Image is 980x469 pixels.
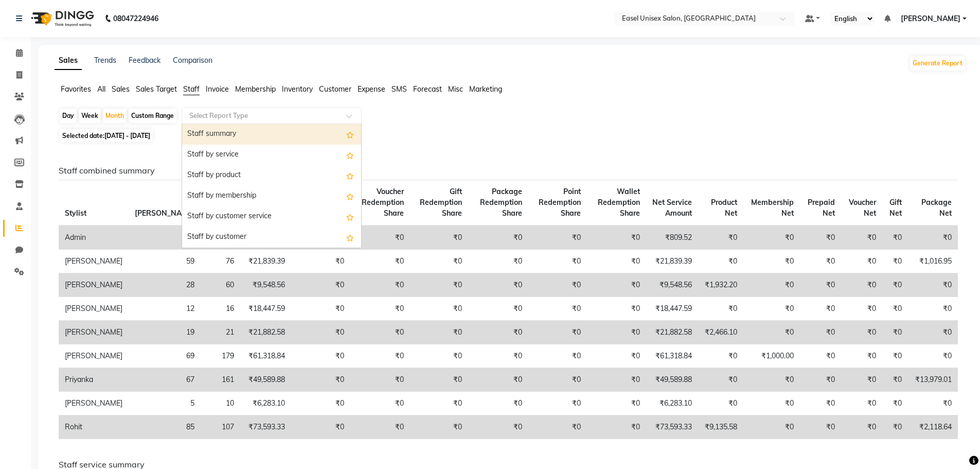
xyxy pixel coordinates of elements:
[104,132,150,140] span: [DATE] - [DATE]
[346,190,354,202] span: Add this report to Favorites List
[646,225,698,250] td: ₹809.52
[480,187,522,218] span: Package Redemption Share
[808,198,835,218] span: Prepaid Net
[587,392,646,415] td: ₹0
[59,392,129,415] td: [PERSON_NAME]
[410,273,468,297] td: ₹0
[291,321,351,344] td: ₹0
[882,321,908,344] td: ₹0
[841,250,882,273] td: ₹0
[841,392,882,415] td: ₹0
[528,250,587,273] td: ₹0
[587,250,646,273] td: ₹0
[346,211,354,223] span: Add this report to Favorites List
[882,415,908,439] td: ₹0
[59,297,129,321] td: [PERSON_NAME]
[901,13,960,24] span: [PERSON_NAME]
[410,225,468,250] td: ₹0
[59,250,129,273] td: [PERSON_NAME]
[350,297,410,321] td: ₹0
[468,415,528,439] td: ₹0
[528,225,587,250] td: ₹0
[908,225,958,250] td: ₹0
[240,273,291,297] td: ₹9,548.56
[129,344,201,368] td: 69
[240,368,291,392] td: ₹49,589.88
[468,344,528,368] td: ₹0
[882,225,908,250] td: ₹0
[908,344,958,368] td: ₹0
[587,225,646,250] td: ₹0
[646,344,698,368] td: ₹61,318.84
[182,124,361,145] div: Staff summary
[282,84,313,94] span: Inventory
[743,321,800,344] td: ₹0
[743,297,800,321] td: ₹0
[908,250,958,273] td: ₹1,016.95
[97,84,105,94] span: All
[841,368,882,392] td: ₹0
[908,392,958,415] td: ₹0
[528,273,587,297] td: ₹0
[240,297,291,321] td: ₹18,447.59
[587,344,646,368] td: ₹0
[61,84,91,94] span: Favorites
[240,321,291,344] td: ₹21,882.58
[291,297,351,321] td: ₹0
[129,321,201,344] td: 19
[201,368,240,392] td: 161
[587,368,646,392] td: ₹0
[800,392,841,415] td: ₹0
[350,415,410,439] td: ₹0
[743,250,800,273] td: ₹0
[201,273,240,297] td: 60
[65,209,86,218] span: Stylist
[26,4,97,33] img: logo
[646,273,698,297] td: ₹9,548.56
[79,109,101,123] div: Week
[743,392,800,415] td: ₹0
[350,250,410,273] td: ₹0
[841,297,882,321] td: ₹0
[800,273,841,297] td: ₹0
[587,297,646,321] td: ₹0
[240,344,291,368] td: ₹61,318.84
[182,186,361,206] div: Staff by membership
[698,297,744,321] td: ₹0
[201,392,240,415] td: 10
[235,84,276,94] span: Membership
[319,84,351,94] span: Customer
[129,368,201,392] td: 67
[291,273,351,297] td: ₹0
[743,273,800,297] td: ₹0
[743,344,800,368] td: ₹1,000.00
[800,225,841,250] td: ₹0
[201,344,240,368] td: 179
[468,321,528,344] td: ₹0
[646,415,698,439] td: ₹73,593.33
[410,250,468,273] td: ₹0
[55,51,82,70] a: Sales
[129,273,201,297] td: 28
[94,56,116,65] a: Trends
[841,415,882,439] td: ₹0
[420,187,462,218] span: Gift Redemption Share
[350,225,410,250] td: ₹0
[350,321,410,344] td: ₹0
[410,415,468,439] td: ₹0
[113,4,158,33] b: 08047224946
[350,392,410,415] td: ₹0
[291,344,351,368] td: ₹0
[60,109,77,123] div: Day
[849,198,876,218] span: Voucher Net
[129,56,161,65] a: Feedback
[129,415,201,439] td: 85
[882,273,908,297] td: ₹0
[182,165,361,186] div: Staff by product
[743,415,800,439] td: ₹0
[528,297,587,321] td: ₹0
[800,344,841,368] td: ₹0
[240,392,291,415] td: ₹6,283.10
[136,84,177,94] span: Sales Target
[410,344,468,368] td: ₹0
